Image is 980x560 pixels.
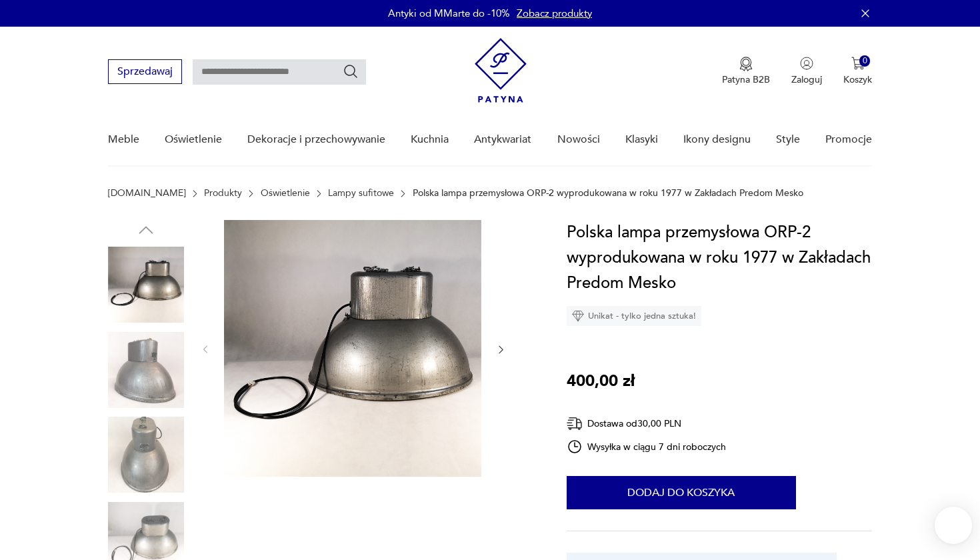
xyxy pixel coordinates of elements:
[165,114,222,165] a: Oświetlenie
[517,7,592,20] a: Zobacz produkty
[776,114,800,165] a: Style
[388,7,510,20] p: Antyki od MMarte do -10%
[108,68,182,77] a: Sprzedawaj
[567,306,701,326] div: Unikat - tylko jedna sztuka!
[843,57,872,86] button: 0Koszyk
[474,114,531,165] a: Antykwariat
[108,417,184,493] img: Zdjęcie produktu Polska lampa przemysłowa ORP-2 wyprodukowana w roku 1977 w Zakładach Predom Mesko
[567,415,727,432] div: Dostawa od 30,00 PLN
[343,63,359,79] button: Szukaj
[108,114,139,165] a: Meble
[722,73,770,86] p: Patyna B2B
[328,188,394,199] a: Lampy sufitowe
[825,114,872,165] a: Promocje
[108,247,184,323] img: Zdjęcie produktu Polska lampa przemysłowa ORP-2 wyprodukowana w roku 1977 w Zakładach Predom Mesko
[567,220,873,296] h1: Polska lampa przemysłowa ORP-2 wyprodukowana w roku 1977 w Zakładach Predom Mesko
[261,188,310,199] a: Oświetlenie
[935,507,972,544] iframe: Smartsupp widget button
[108,332,184,408] img: Zdjęcie produktu Polska lampa przemysłowa ORP-2 wyprodukowana w roku 1977 w Zakładach Predom Mesko
[722,57,770,86] a: Ikona medaluPatyna B2B
[108,188,186,199] a: [DOMAIN_NAME]
[791,73,822,86] p: Zaloguj
[722,57,770,86] button: Patyna B2B
[572,310,584,322] img: Ikona diamentu
[851,57,865,70] img: Ikona koszyka
[204,188,242,199] a: Produkty
[411,114,449,165] a: Kuchnia
[791,57,822,86] button: Zaloguj
[567,439,727,455] div: Wysyłka w ciągu 7 dni roboczych
[567,369,635,394] p: 400,00 zł
[567,476,796,509] button: Dodaj do koszyka
[800,57,813,70] img: Ikonka użytkownika
[739,57,753,71] img: Ikona medalu
[683,114,751,165] a: Ikony designu
[859,55,871,67] div: 0
[557,114,600,165] a: Nowości
[247,114,385,165] a: Dekoracje i przechowywanie
[108,59,182,84] button: Sprzedawaj
[567,415,583,432] img: Ikona dostawy
[475,38,527,103] img: Patyna - sklep z meblami i dekoracjami vintage
[843,73,872,86] p: Koszyk
[224,220,481,477] img: Zdjęcie produktu Polska lampa przemysłowa ORP-2 wyprodukowana w roku 1977 w Zakładach Predom Mesko
[625,114,658,165] a: Klasyki
[413,188,803,199] p: Polska lampa przemysłowa ORP-2 wyprodukowana w roku 1977 w Zakładach Predom Mesko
